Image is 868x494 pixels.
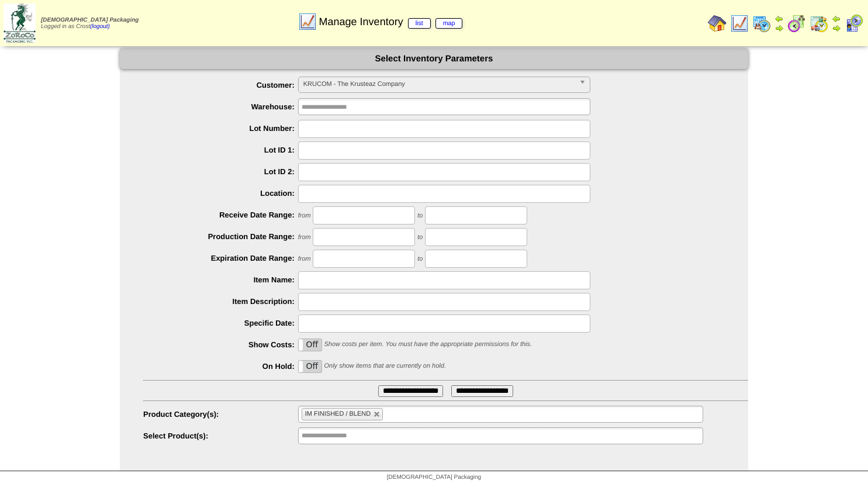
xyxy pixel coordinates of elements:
[143,232,298,241] label: Production Date Range:
[417,234,423,241] span: to
[408,18,431,29] a: list
[305,410,371,417] span: IM FINISHED / BLEND
[143,124,298,133] label: Lot Number:
[143,362,298,371] label: On Hold:
[298,212,311,219] span: from
[708,14,727,33] img: home.gif
[787,14,806,33] img: calendarblend.gif
[143,297,298,306] label: Item Description:
[774,14,784,23] img: arrowleft.gif
[143,275,298,284] label: Item Name:
[319,16,463,28] span: Manage Inventory
[298,12,317,31] img: line_graph.gif
[299,339,321,351] label: Off
[324,362,445,369] span: Only show items that are currently on hold.
[4,4,36,43] img: zoroco-logo-small.webp
[298,234,311,241] span: from
[752,14,771,33] img: calendarprod.gif
[90,23,110,30] a: (logout)
[832,14,841,23] img: arrowleft.gif
[417,255,423,262] span: to
[845,14,863,33] img: calendarcustomer.gif
[143,340,298,349] label: Show Costs:
[324,341,532,348] span: Show costs per item. You must have the appropriate permissions for this.
[143,410,298,419] label: Product Category(s):
[832,23,841,33] img: arrowright.gif
[143,254,298,262] label: Expiration Date Range:
[298,255,311,262] span: from
[41,17,139,23] span: [DEMOGRAPHIC_DATA] Packaging
[417,212,423,219] span: to
[298,360,322,373] div: OnOff
[774,23,784,33] img: arrowright.gif
[298,338,322,351] div: OnOff
[143,146,298,154] label: Lot ID 1:
[387,474,481,481] span: [DEMOGRAPHIC_DATA] Packaging
[143,189,298,198] label: Location:
[730,14,749,33] img: line_graph.gif
[41,17,139,30] span: Logged in as Crost
[143,319,298,327] label: Specific Date:
[810,14,828,33] img: calendarinout.gif
[143,81,298,89] label: Customer:
[143,210,298,219] label: Receive Date Range:
[143,102,298,111] label: Warehouse:
[299,361,321,372] label: Off
[120,49,748,69] div: Select Inventory Parameters
[435,18,463,29] a: map
[143,167,298,176] label: Lot ID 2:
[143,431,298,440] label: Select Product(s):
[303,77,575,91] span: KRUCOM - The Krusteaz Company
